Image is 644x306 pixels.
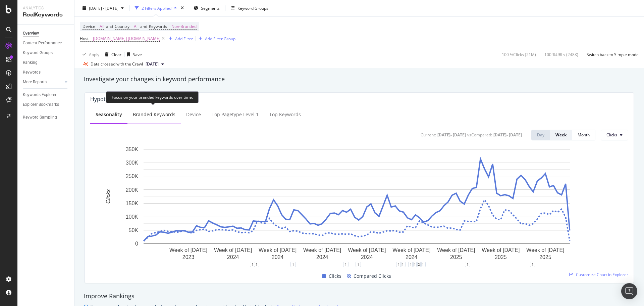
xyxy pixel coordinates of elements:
[132,3,179,13] button: 2 Filters Applied
[406,254,418,260] text: 2024
[23,101,59,108] div: Explorer Bookmarks
[214,247,252,253] text: Week of [DATE]
[421,132,436,138] div: Current:
[531,130,550,140] button: Day
[134,22,139,31] span: All
[437,247,475,253] text: Week of [DATE]
[493,132,522,138] div: [DATE] - [DATE]
[584,49,639,60] button: Switch back to Simple mode
[250,262,255,267] div: 1
[23,114,57,121] div: Keyword Sampling
[420,262,426,267] div: 1
[601,130,628,140] button: Clicks
[361,254,373,260] text: 2024
[23,30,39,37] div: Overview
[84,292,635,301] div: Improve Rankings
[343,262,348,267] div: 1
[175,36,193,41] div: Add Filter
[539,254,551,260] text: 2025
[115,24,129,29] span: Country
[550,130,572,140] button: Week
[23,11,69,19] div: RealKeywords
[329,272,341,280] span: Clicks
[348,247,386,253] text: Week of [DATE]
[412,262,418,267] div: 1
[90,146,623,264] svg: A chart.
[23,30,69,37] a: Overview
[135,241,138,247] text: 0
[23,49,53,56] div: Keyword Groups
[91,61,143,67] div: Data crossed with the Crawl
[111,51,121,57] div: Clear
[23,59,69,66] a: Ranking
[356,262,361,267] div: 1
[130,24,133,29] span: =
[133,51,142,57] div: Save
[126,173,139,179] text: 250K
[495,254,507,260] text: 2025
[182,254,195,260] text: 2023
[126,146,139,152] text: 350K
[126,200,139,206] text: 150K
[96,24,99,29] span: =
[126,187,139,192] text: 200K
[169,247,207,253] text: Week of [DATE]
[196,35,235,43] button: Add Filter Group
[140,24,147,29] span: and
[482,247,520,253] text: Week of [DATE]
[149,24,167,29] span: Keywords
[171,22,197,31] span: Non-Branded
[84,75,635,84] div: Investigate your changes in keyword performance
[544,51,578,57] div: 100 % URLs ( 248K )
[502,51,536,57] div: 100 % Clicks ( 21M )
[93,34,160,43] span: [DOMAIN_NAME]|[DOMAIN_NAME]
[227,254,239,260] text: 2024
[142,5,171,11] div: 2 Filters Applied
[23,40,69,47] a: Content Performance
[89,51,99,57] div: Apply
[166,35,193,43] button: Add Filter
[272,254,284,260] text: 2024
[303,247,341,253] text: Week of [DATE]
[89,5,118,11] span: [DATE] - [DATE]
[530,262,535,267] div: 1
[354,272,391,280] span: Compared Clicks
[90,96,187,102] div: Hypotheses to Investigate - Over Time
[126,214,139,220] text: 100K
[259,247,297,253] text: Week of [DATE]
[555,132,567,138] div: Week
[416,262,422,267] div: 2
[526,247,564,253] text: Week of [DATE]
[212,111,259,118] div: Top pagetype Level 1
[587,51,639,57] div: Switch back to Simple mode
[179,5,185,11] div: times
[237,5,268,11] div: Keyword Groups
[467,132,492,138] div: vs Compared :
[80,49,99,60] button: Apply
[23,40,62,47] div: Content Performance
[576,272,628,277] span: Customize Chart in Explorer
[450,254,462,260] text: 2025
[23,101,69,108] a: Explorer Bookmarks
[201,5,220,11] span: Segments
[83,24,95,29] span: Device
[396,262,401,267] div: 1
[578,132,590,138] div: Month
[23,79,47,86] div: More Reports
[96,111,122,118] div: Seasonality
[400,262,406,267] div: 1
[23,69,41,76] div: Keywords
[124,49,142,60] button: Save
[23,91,56,98] div: Keywords Explorer
[143,60,167,68] button: [DATE]
[269,111,301,118] div: Top Keywords
[572,130,595,140] button: Month
[392,247,430,253] text: Week of [DATE]
[254,262,259,267] div: 1
[106,91,199,103] div: Focus on your branded keywords over time.
[408,262,414,267] div: 1
[105,189,111,204] text: Clicks
[228,3,271,13] button: Keyword Groups
[23,79,63,86] a: More Reports
[23,49,69,56] a: Keyword Groups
